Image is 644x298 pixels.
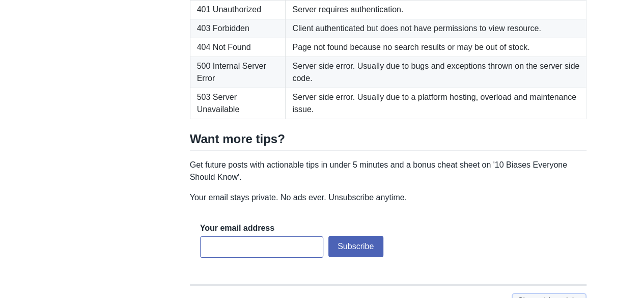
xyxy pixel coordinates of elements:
[190,38,286,57] td: 404 Not Found
[190,57,286,88] td: 500 Internal Server Error
[190,19,286,38] td: 403 Forbidden
[190,159,587,183] p: Get future posts with actionable tips in under 5 minutes and a bonus cheat sheet on '10 Biases Ev...
[286,1,586,19] td: Server requires authentication.
[286,19,586,38] td: Client authenticated but does not have permissions to view resource.
[190,131,587,151] h2: Want more tips?
[286,38,586,57] td: Page not found because no search results or may be out of stock.
[328,236,383,257] button: Subscribe
[200,223,274,234] label: Your email address
[190,192,587,204] p: Your email stays private. No ads ever. Unsubscribe anytime.
[190,88,286,119] td: 503 Server Unavailable
[286,57,586,88] td: Server side error. Usually due to bugs and exceptions thrown on the server side code.
[190,1,286,19] td: 401 Unauthorized
[286,88,586,119] td: Server side error. Usually due to a platform hosting, overload and maintenance issue.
